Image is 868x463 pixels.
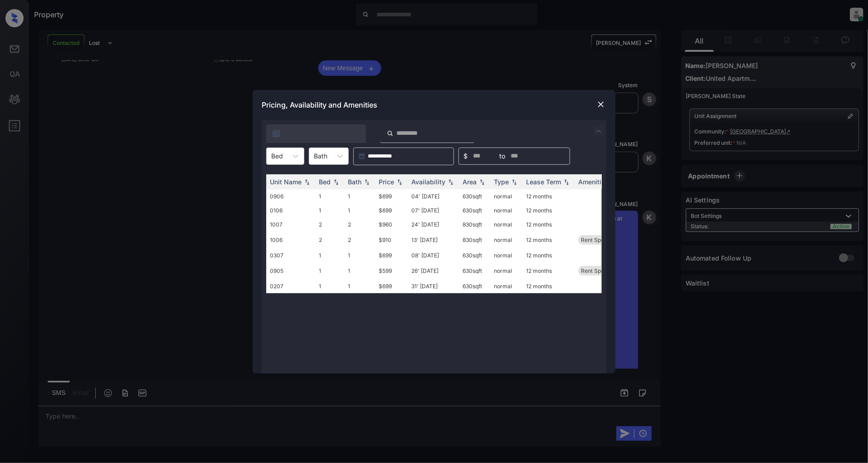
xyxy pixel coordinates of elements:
img: close [596,100,605,109]
td: 31' [DATE] [408,279,459,293]
td: 12 months [522,262,575,279]
td: 1 [315,279,344,293]
td: 1007 [266,217,315,231]
div: Area [463,178,477,186]
div: Lease Term [526,178,561,186]
td: normal [490,231,522,248]
td: 0905 [266,262,315,279]
td: 2 [344,217,375,231]
td: 1006 [266,231,315,248]
td: $699 [375,279,408,293]
td: normal [490,189,522,203]
img: sorting [302,178,312,185]
td: 1 [315,203,344,217]
td: 0106 [266,203,315,217]
td: 630 sqft [459,279,490,293]
td: 13' [DATE] [408,231,459,248]
img: sorting [562,178,571,185]
span: to [499,151,505,161]
td: 2 [315,217,344,231]
img: sorting [332,178,341,185]
td: 2 [344,231,375,248]
td: $699 [375,189,408,203]
div: Amenities [578,178,609,186]
td: $699 [375,248,408,262]
td: 0307 [266,248,315,262]
td: normal [490,203,522,217]
td: 1 [315,189,344,203]
div: Pricing, Availability and Amenities [253,90,615,120]
div: Bath [348,178,361,186]
td: 0207 [266,279,315,293]
img: sorting [446,178,455,185]
td: $699 [375,203,408,217]
img: icon-zuma [272,129,281,138]
td: normal [490,217,522,231]
td: 1 [315,262,344,279]
td: 1 [344,248,375,262]
div: Availability [411,178,445,186]
span: Rent Special 1 [581,236,617,243]
td: 1 [315,248,344,262]
td: 1 [344,203,375,217]
td: 830 sqft [459,231,490,248]
td: 2 [315,231,344,248]
img: sorting [478,178,487,185]
div: Bed [319,178,331,186]
td: 630 sqft [459,248,490,262]
td: normal [490,248,522,262]
td: 04' [DATE] [408,189,459,203]
td: 1 [344,189,375,203]
td: normal [490,262,522,279]
td: 1 [344,279,375,293]
img: sorting [510,178,519,185]
td: 26' [DATE] [408,262,459,279]
img: sorting [362,178,371,185]
div: Unit Name [270,178,302,186]
img: sorting [395,178,404,185]
td: 12 months [522,189,575,203]
img: icon-zuma [387,129,394,138]
td: 08' [DATE] [408,248,459,262]
td: 12 months [522,217,575,231]
div: Type [494,178,509,186]
td: normal [490,279,522,293]
img: icon-zuma [593,126,604,137]
td: 1 [344,262,375,279]
td: 12 months [522,279,575,293]
td: 12 months [522,231,575,248]
td: 07' [DATE] [408,203,459,217]
td: 630 sqft [459,203,490,217]
td: 830 sqft [459,217,490,231]
td: 0906 [266,189,315,203]
td: $910 [375,231,408,248]
td: 12 months [522,248,575,262]
span: $ [463,151,468,161]
span: Rent Special 1 [581,267,617,274]
div: Price [379,178,394,186]
td: 630 sqft [459,262,490,279]
td: $599 [375,262,408,279]
td: 24' [DATE] [408,217,459,231]
td: $960 [375,217,408,231]
td: 12 months [522,203,575,217]
td: 630 sqft [459,189,490,203]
